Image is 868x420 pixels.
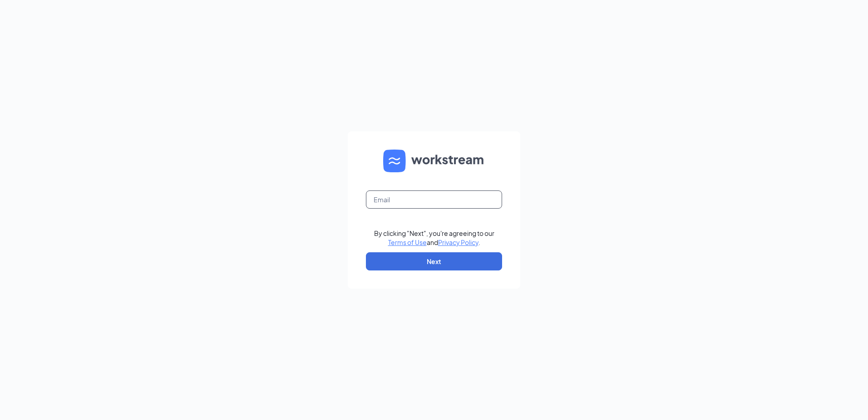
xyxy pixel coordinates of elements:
[366,252,502,270] button: Next
[388,238,427,246] a: Terms of Use
[374,229,494,247] div: By clicking "Next", you're agreeing to our and .
[366,190,502,209] input: Email
[438,238,478,246] a: Privacy Policy
[383,150,485,172] img: WS logo and Workstream text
